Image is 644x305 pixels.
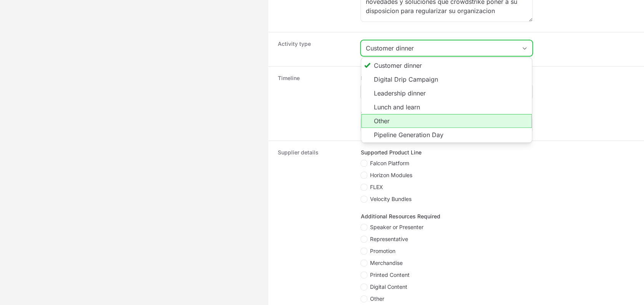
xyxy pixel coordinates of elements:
legend: Supported Product Line [360,149,421,156]
button: Customer dinner [361,40,532,56]
span: Merchandise [370,259,402,267]
span: Representative [370,235,408,243]
dt: Supplier details [277,149,351,305]
span: Other [370,295,384,303]
dt: Timeline [277,74,351,133]
div: Customer dinner [365,44,517,53]
span: Horizon Modules [370,171,412,179]
span: Speaker or Presenter [370,223,423,231]
dt: Activity type [277,40,351,59]
label: Activity start date [360,107,407,115]
span: Falcon Platform [370,159,409,167]
label: Enablement date [360,74,403,82]
span: FLEX [370,183,383,191]
span: Printed Content [370,271,409,279]
span: Digital Content [370,283,407,291]
legend: Additional Resources Required [360,213,440,220]
span: Velocity Bundles [370,195,411,203]
span: Promotion [370,247,395,255]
